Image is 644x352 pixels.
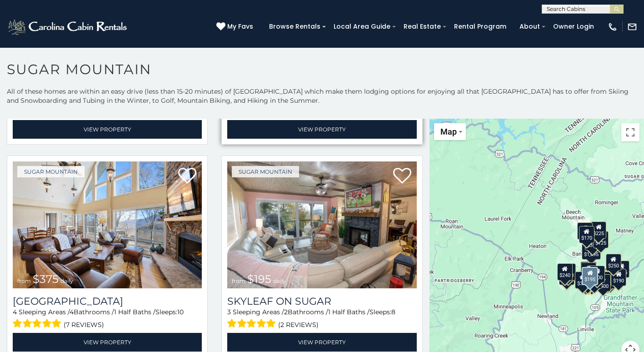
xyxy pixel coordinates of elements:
[227,295,416,307] a: Skyleaf on Sugar
[227,161,416,288] a: Skyleaf on Sugar from $195 daily
[575,272,590,289] div: $375
[581,262,596,280] div: $300
[13,295,202,307] h3: Little Sugar Haven
[580,261,596,279] div: $190
[227,120,416,139] a: View Property
[579,226,594,243] div: $170
[64,319,104,331] span: (7 reviews)
[13,307,202,331] div: Sleeping Areas / Bathrooms / Sleeps:
[557,263,572,281] div: $240
[70,308,74,316] span: 4
[284,308,288,316] span: 2
[589,266,605,283] div: $200
[449,20,511,34] a: Rental Program
[227,307,416,331] div: Sleeping Areas / Bathrooms / Sleeps:
[399,20,445,34] a: Real Estate
[440,127,457,136] span: Map
[605,254,621,271] div: $250
[627,22,637,32] img: mail-regular-white.png
[582,267,598,285] div: $195
[391,308,395,316] span: 8
[247,272,271,286] span: $195
[17,277,31,284] span: from
[33,272,59,286] span: $375
[329,20,395,34] a: Local Area Guide
[13,161,202,288] a: Little Sugar Haven from $375 daily
[621,123,639,141] button: Toggle fullscreen view
[177,308,184,316] span: 10
[393,167,411,186] a: Add to favorites
[13,333,202,352] a: View Property
[227,333,416,352] a: View Property
[216,22,255,32] a: My Favs
[232,277,245,284] span: from
[227,161,416,288] img: Skyleaf on Sugar
[434,123,466,140] button: Change map style
[600,272,615,289] div: $195
[114,308,155,316] span: 1 Half Baths /
[13,161,202,288] img: Little Sugar Haven
[328,308,369,316] span: 1 Half Baths /
[608,22,618,32] img: phone-regular-white.png
[13,120,202,139] a: View Property
[549,20,599,34] a: Owner Login
[265,20,325,34] a: Browse Rentals
[227,22,253,31] span: My Favs
[515,20,544,34] a: About
[232,166,299,177] a: Sugar Mountain
[60,277,73,284] span: daily
[7,18,130,36] img: White-1-2.png
[614,261,629,278] div: $155
[581,242,600,260] div: $1,095
[577,222,593,240] div: $240
[278,319,319,331] span: (2 reviews)
[227,308,231,316] span: 3
[593,231,609,248] div: $125
[611,269,626,286] div: $190
[178,167,196,186] a: Add to favorites
[13,295,202,307] a: [GEOGRAPHIC_DATA]
[591,221,606,239] div: $225
[13,308,17,316] span: 4
[17,166,85,177] a: Sugar Mountain
[273,277,286,284] span: daily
